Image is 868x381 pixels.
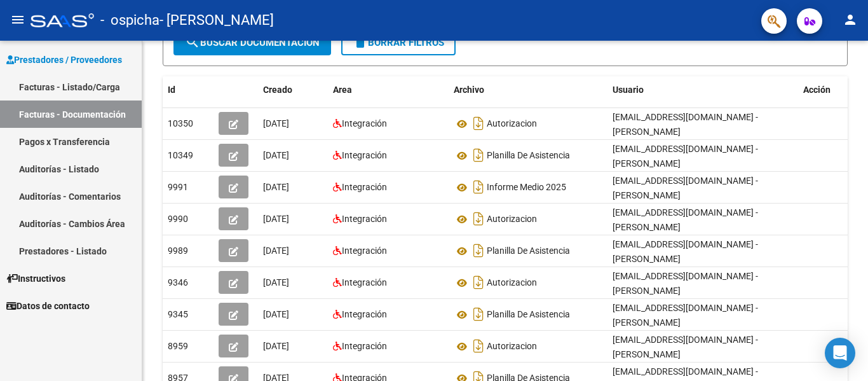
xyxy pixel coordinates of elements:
datatable-header-cell: Area [328,76,449,104]
span: 9990 [168,214,188,224]
span: [EMAIL_ADDRESS][DOMAIN_NAME] - [PERSON_NAME] [613,112,758,137]
span: Prestadores / Proveedores [6,53,122,67]
span: [EMAIL_ADDRESS][DOMAIN_NAME] - [PERSON_NAME] [613,207,758,232]
span: [EMAIL_ADDRESS][DOMAIN_NAME] - [PERSON_NAME] [613,303,758,328]
span: 9345 [168,309,188,319]
span: [DATE] [263,246,289,256]
span: [DATE] [263,309,289,319]
span: Autorizacion [487,278,537,288]
span: Planilla De Asistencia [487,246,570,256]
span: [EMAIL_ADDRESS][DOMAIN_NAME] - [PERSON_NAME] [613,335,758,359]
span: Acción [803,85,831,95]
div: Open Intercom Messenger [825,338,855,368]
span: Planilla De Asistencia [487,151,570,161]
datatable-header-cell: Acción [798,76,862,104]
span: 8959 [168,341,188,351]
mat-icon: delete [353,34,368,50]
span: - [PERSON_NAME] [159,6,274,34]
i: Descargar documento [470,240,487,261]
span: 9989 [168,246,188,256]
span: Archivo [454,85,484,95]
span: [EMAIL_ADDRESS][DOMAIN_NAME] - [PERSON_NAME] [613,271,758,296]
span: Integración [342,341,387,351]
span: Integración [342,214,387,224]
datatable-header-cell: Id [163,76,214,104]
i: Descargar documento [470,304,487,324]
span: [EMAIL_ADDRESS][DOMAIN_NAME] - [PERSON_NAME] [613,239,758,264]
span: [DATE] [263,277,289,287]
i: Descargar documento [470,272,487,293]
span: Integración [342,309,387,319]
span: Integración [342,118,387,128]
span: 10350 [168,118,193,128]
span: Area [333,85,352,95]
mat-icon: person [843,12,858,27]
i: Descargar documento [470,145,487,165]
span: [DATE] [263,341,289,351]
span: Instructivos [6,272,65,286]
span: Autorizacion [487,342,537,352]
span: Datos de contacto [6,299,90,313]
span: Borrar Filtros [353,37,444,48]
button: Buscar Documentacion [173,30,331,55]
datatable-header-cell: Creado [258,76,328,104]
span: Id [168,85,175,95]
span: Integración [342,277,387,287]
datatable-header-cell: Archivo [449,76,607,104]
span: Planilla De Asistencia [487,310,570,320]
datatable-header-cell: Usuario [607,76,798,104]
span: 9346 [168,277,188,287]
span: Autorizacion [487,119,537,129]
span: 9991 [168,182,188,192]
button: Borrar Filtros [341,30,456,55]
span: Usuario [613,85,644,95]
span: Informe Medio 2025 [487,183,566,193]
span: [EMAIL_ADDRESS][DOMAIN_NAME] - [PERSON_NAME] [613,144,758,169]
span: Creado [263,85,292,95]
span: Buscar Documentacion [185,37,320,48]
span: [DATE] [263,182,289,192]
i: Descargar documento [470,113,487,134]
span: Autorizacion [487,214,537,225]
i: Descargar documento [470,336,487,356]
mat-icon: search [185,34,200,50]
i: Descargar documento [470,209,487,229]
span: [EMAIL_ADDRESS][DOMAIN_NAME] - [PERSON_NAME] [613,176,758,200]
span: [DATE] [263,214,289,224]
span: [DATE] [263,150,289,160]
i: Descargar documento [470,177,487,197]
span: Integración [342,150,387,160]
span: Integración [342,246,387,256]
span: Integración [342,182,387,192]
span: - ospicha [100,6,159,34]
span: 10349 [168,150,193,160]
span: [DATE] [263,118,289,128]
mat-icon: menu [10,12,25,27]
